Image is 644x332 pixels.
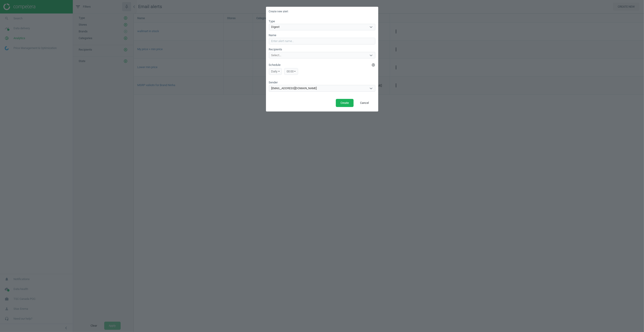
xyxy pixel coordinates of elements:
button: Schedule [372,63,375,67]
label: Type [269,19,275,23]
button: Create [336,99,354,107]
label: Sender [269,80,278,85]
button: Cancel [356,99,374,107]
h5: Create new alert [269,10,288,13]
div: 00:00 [284,68,298,75]
label: Schedule [269,63,375,67]
input: Enter alert name... [269,38,375,45]
div: daily [269,68,282,75]
div: Digest [271,25,280,29]
label: Recipients [269,47,282,51]
div: Select... [271,53,281,57]
label: Name [269,33,277,37]
i: add_circle_outline [372,63,375,67]
div: [EMAIL_ADDRESS][DOMAIN_NAME] [271,86,317,90]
